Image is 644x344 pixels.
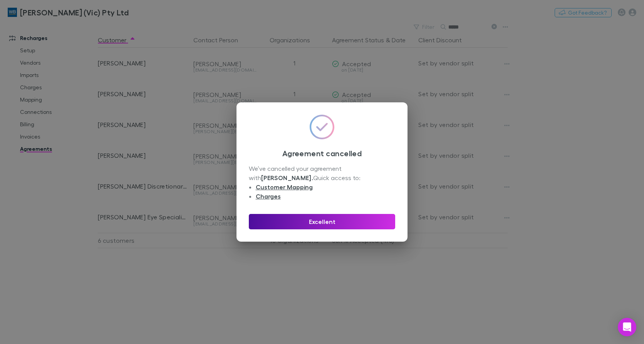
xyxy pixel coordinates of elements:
[249,149,395,158] h3: Agreement cancelled
[256,183,313,191] a: Customer Mapping
[249,214,395,229] button: Excellent
[261,174,313,182] strong: [PERSON_NAME] .
[256,192,281,200] a: Charges
[310,115,334,139] img: GradientCheckmarkIcon.svg
[618,318,636,336] div: Open Intercom Messenger
[249,164,395,202] div: We’ve cancelled your agreement with Quick access to:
